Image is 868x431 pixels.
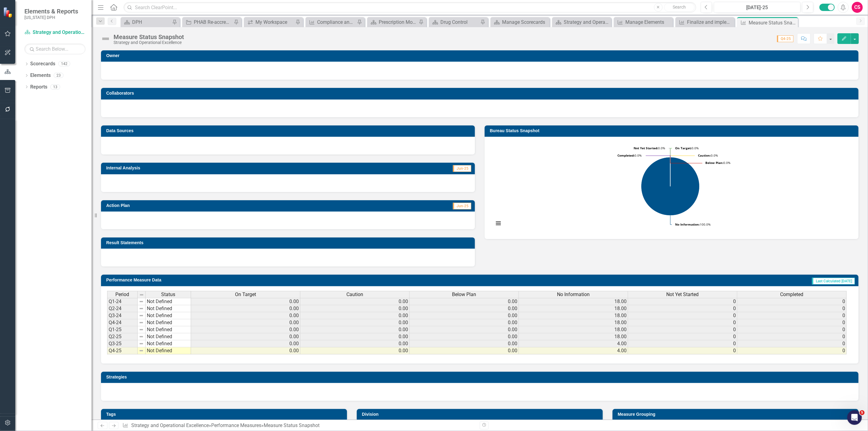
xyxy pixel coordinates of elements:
[132,18,171,26] div: DPH
[675,222,700,226] tspan: No Information:
[492,18,548,26] a: Manage Scorecards
[628,333,737,340] td: 0
[617,153,635,158] tspan: Completed:
[191,333,300,340] td: 0.00
[106,53,855,58] h3: Owner
[139,348,144,353] img: 8DAGhfEEPCf229AAAAAElFTkSuQmCC
[410,347,519,354] td: 0.00
[24,15,78,20] small: [US_STATE] DPH
[491,141,850,233] svg: Interactive chart
[675,146,692,150] tspan: On Target:
[146,326,191,333] td: Not Defined
[677,18,733,26] a: Finalize and implement the PM/QI plan and review annually.
[737,333,847,340] td: 0
[410,319,519,326] td: 0.00
[255,18,294,26] div: My Workspace
[50,84,60,89] div: 13
[107,347,138,354] td: Q4-25
[369,18,417,26] a: Prescription Monitoring
[502,18,548,26] div: Manage Scorecards
[410,333,519,340] td: 0.00
[107,319,138,326] td: Q4-24
[698,153,718,158] text: 0.0%
[30,84,47,91] a: Reports
[490,129,855,133] h3: Bureau Status Snapshot
[107,305,138,312] td: Q2-24
[24,44,85,54] input: Search Below...
[30,72,51,79] a: Elements
[777,35,794,42] span: Q4-25
[116,292,129,297] span: Period
[410,298,519,305] td: 0.00
[716,4,798,11] div: [DATE]-25
[146,319,191,326] td: Not Defined
[737,340,847,347] td: 0
[618,412,855,417] h3: Measure Grouping
[634,146,665,150] text: 0.0%
[410,326,519,333] td: 0.00
[139,313,144,318] img: 8DAGhfEEPCf229AAAAAElFTkSuQmCC
[54,73,63,78] div: 23
[122,422,475,429] div: » »
[737,312,847,319] td: 0
[300,305,410,312] td: 0.00
[628,312,737,319] td: 0
[139,334,144,339] img: 8DAGhfEEPCf229AAAAAElFTkSuQmCC
[628,340,737,347] td: 0
[124,2,696,13] input: Search ClearPoint...
[641,157,700,215] path: No Information, 4.
[698,153,711,158] tspan: Caution:
[687,18,733,26] div: Finalize and implement the PM/QI plan and review annually.
[634,146,658,150] tspan: Not Yet Started:
[300,347,410,354] td: 0.00
[860,410,865,415] span: 5
[106,129,472,133] h3: Data Sources
[847,410,862,425] iframe: Intercom live chat
[300,333,410,340] td: 0.00
[139,299,144,304] img: 8DAGhfEEPCf229AAAAAElFTkSuQmCC
[146,333,191,340] td: Not Defined
[24,29,85,36] a: Strategy and Operational Excellence
[705,161,723,165] tspan: Below Plan:
[3,7,14,18] img: ClearPoint Strategy
[194,18,232,26] div: PHAB Re-accreditation Readiness Assessment
[628,298,737,305] td: 0
[705,161,730,165] text: 0.0%
[191,319,300,326] td: 0.00
[122,18,171,26] a: DPH
[24,8,78,15] span: Elements & Reports
[519,326,628,333] td: 18.00
[410,305,519,312] td: 0.00
[664,3,695,12] button: Search
[30,60,55,67] a: Scorecards
[139,306,144,311] img: 8DAGhfEEPCf229AAAAAElFTkSuQmCC
[494,219,502,227] button: View chart menu, Chart
[519,340,628,347] td: 4.00
[362,412,600,417] h3: Division
[146,347,191,354] td: Not Defined
[191,347,300,354] td: 0.00
[106,91,855,96] h3: Collaborators
[346,292,363,297] span: Caution
[106,241,472,245] h3: Result Statements
[737,347,847,354] td: 0
[146,305,191,312] td: Not Defined
[737,326,847,333] td: 0
[107,326,138,333] td: Q1-25
[300,319,410,326] td: 0.00
[440,18,479,26] div: Drug Control
[300,340,410,347] td: 0.00
[615,18,671,26] a: Manage Elements
[628,347,737,354] td: 0
[491,141,852,233] div: Chart. Highcharts interactive chart.
[300,298,410,305] td: 0.00
[452,292,476,297] span: Below Plan
[106,412,344,417] h3: Tags
[625,18,671,26] div: Manage Elements
[714,2,801,13] button: [DATE]-25
[300,312,410,319] td: 0.00
[191,340,300,347] td: 0.00
[307,18,356,26] a: Compliance and Monitoring
[114,34,184,40] div: Measure Status Snapshot
[146,340,191,347] td: Not Defined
